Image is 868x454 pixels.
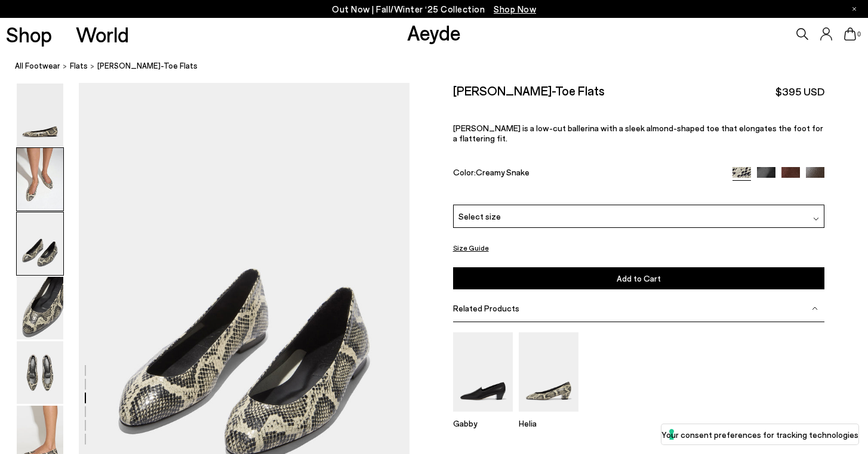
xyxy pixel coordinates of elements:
[17,84,63,146] img: Ellie Almond-Toe Flats - Image 1
[70,61,88,70] span: flats
[458,210,501,223] span: Select size
[661,428,858,441] label: Your consent preferences for tracking technologies
[453,83,605,98] h2: [PERSON_NAME]-Toe Flats
[453,123,825,143] p: [PERSON_NAME] is a low-cut ballerina with a sleek almond-shaped toe that elongates the foot for a...
[76,24,129,45] a: World
[453,332,513,412] img: Gabby Almond-Toe Loafers
[332,2,536,17] p: Out Now | Fall/Winter ‘25 Collection
[494,4,536,14] span: Navigate to /collections/new-in
[519,332,578,412] img: Helia Low-Cut Pumps
[15,50,868,83] nav: breadcrumb
[661,424,858,444] button: Your consent preferences for tracking technologies
[856,31,862,38] span: 0
[15,60,60,72] a: All Footwear
[775,84,824,99] span: $395 USD
[813,216,819,222] img: svg%3E
[519,403,578,428] a: Helia Low-Cut Pumps Helia
[453,167,721,181] div: Color:
[17,341,63,404] img: Ellie Almond-Toe Flats - Image 5
[453,303,519,313] span: Related Products
[453,267,825,289] button: Add to Cart
[453,403,513,428] a: Gabby Almond-Toe Loafers Gabby
[17,148,63,211] img: Ellie Almond-Toe Flats - Image 2
[476,167,530,177] span: Creamy Snake
[97,60,198,72] span: [PERSON_NAME]-Toe Flats
[407,20,461,45] a: Aeyde
[17,277,63,339] img: Ellie Almond-Toe Flats - Image 4
[17,212,63,275] img: Ellie Almond-Toe Flats - Image 3
[812,305,818,311] img: svg%3E
[453,418,513,428] p: Gabby
[6,24,52,45] a: Shop
[519,418,578,428] p: Helia
[70,60,88,72] a: flats
[453,240,489,255] button: Size Guide
[617,273,661,283] span: Add to Cart
[844,27,856,41] a: 0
